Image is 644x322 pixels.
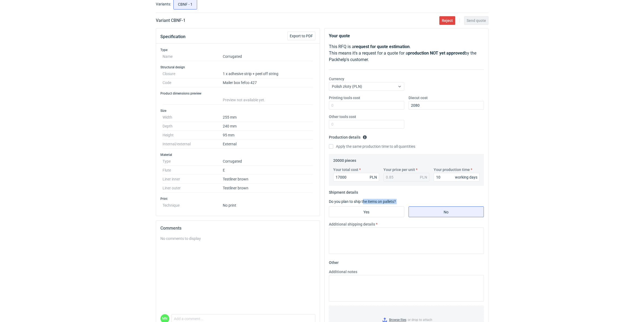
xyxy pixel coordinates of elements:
dt: Internal/external [163,140,223,149]
dt: Technique [163,201,223,207]
label: Printing tools cost [329,95,360,100]
dd: 1 x adhesive strip + peel off string [223,69,313,78]
h3: Product dimensions preview [160,91,315,96]
strong: Your quote [329,33,350,38]
strong: production NOT yet approved [408,51,465,56]
label: Yes [329,206,404,217]
dt: Width [163,113,223,122]
dd: 255 mm [223,113,313,122]
p: This RFQ is a . This means it's a request for a quote for a by the Packhelp's customer. [329,43,484,63]
input: 0 [409,101,484,110]
input: 0 [434,173,480,182]
legend: Other [329,258,339,265]
label: Variants: [156,1,171,7]
label: Apply the same production time to all quantities [329,144,415,149]
dd: External [223,140,313,149]
h2: Variant CBNF - 1 [156,17,186,24]
dd: Corrugated [223,52,313,61]
label: Your total cost [333,167,358,172]
div: PLN [420,175,427,180]
label: Your price per unit [383,167,415,172]
input: 0 [329,101,404,110]
dd: 95 mm [223,131,313,140]
span: Send quote [467,19,486,22]
label: No [409,206,484,217]
h3: Structural design [160,65,315,69]
dt: Type [163,157,223,166]
input: 0 [333,173,379,182]
button: Export to PDF [287,32,315,40]
input: 0 [329,120,404,129]
label: Additional shipping details [329,222,375,227]
dd: No print [223,201,313,207]
dd: 240 mm [223,122,313,131]
button: Send quote [464,16,488,25]
label: Diecut cost [409,95,428,100]
h2: Comments [160,225,315,232]
label: Currency [329,76,344,82]
h3: Print [160,197,315,201]
dt: Liner outer [163,184,223,193]
span: Reject [442,19,453,22]
legend: 20000 pieces [333,156,356,163]
span: Export to PDF [290,34,313,38]
strong: request for quote estimation [354,44,410,49]
legend: Production details [329,133,367,139]
dt: Name [163,52,223,61]
dt: Depth [163,122,223,131]
div: PLN [370,175,377,180]
h3: Type [160,48,315,52]
label: Other tools cost [329,114,356,119]
dd: Mailer box fefco 427 [223,78,313,87]
label: Do you plan to ship the items on pallets? [329,199,396,204]
h3: Material [160,153,315,157]
button: Reject [439,16,455,25]
span: Preview not available yet. [223,98,265,102]
div: No comments to display [160,236,315,241]
dt: Flute [163,166,223,175]
legend: Shipment details [329,188,358,194]
dt: Height [163,131,223,140]
dt: Liner inner [163,175,223,184]
dd: Testliner brown [223,175,313,184]
label: Your production time [434,167,470,172]
span: Polish złoty (PLN) [332,84,362,89]
dd: Testliner brown [223,184,313,193]
dt: Code [163,78,223,87]
h3: Size [160,109,315,113]
dd: E [223,166,313,175]
div: working days [455,175,477,180]
label: Additional notes [329,269,357,274]
button: Specification [160,30,186,43]
dd: Corrugated [223,157,313,166]
dt: Closure [163,69,223,78]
